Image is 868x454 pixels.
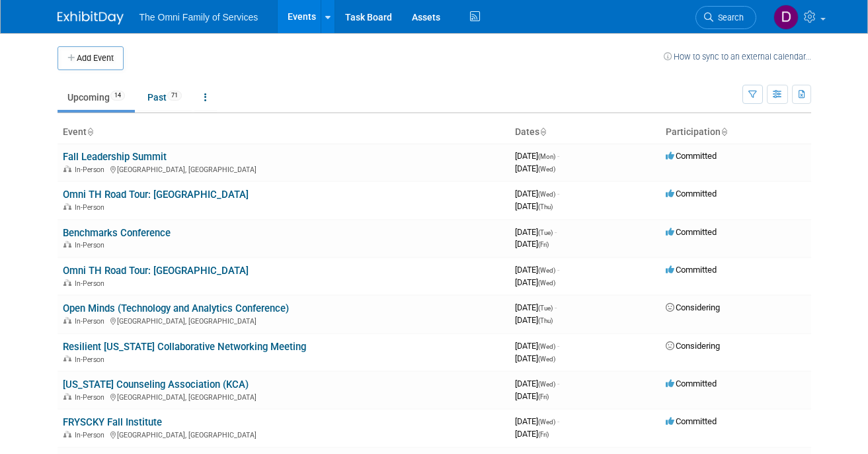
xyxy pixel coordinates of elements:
div: [GEOGRAPHIC_DATA], [GEOGRAPHIC_DATA] [63,163,504,174]
span: The Omni Family of Services [139,12,258,23]
a: FRYSCKY Fall Institute [63,416,162,428]
span: (Wed) [538,355,555,363]
div: [GEOGRAPHIC_DATA], [GEOGRAPHIC_DATA] [63,315,504,326]
a: Sort by Start Date [539,126,546,137]
img: In-Person Event [63,165,71,172]
span: (Wed) [538,279,555,287]
span: - [557,341,559,351]
span: In-Person [75,355,108,364]
img: In-Person Event [63,431,71,437]
span: - [555,302,557,312]
span: In-Person [75,279,108,288]
span: [DATE] [515,379,559,388]
span: Committed [666,189,717,199]
span: [DATE] [515,163,555,173]
img: In-Person Event [63,203,71,210]
a: Benchmarks Conference [63,227,171,239]
span: - [557,416,559,426]
span: Search [713,13,744,23]
span: - [557,189,559,199]
a: Past71 [138,85,192,110]
span: In-Person [75,393,108,402]
span: Committed [666,379,717,388]
a: Sort by Participation Type [721,126,727,137]
div: [GEOGRAPHIC_DATA], [GEOGRAPHIC_DATA] [63,429,504,439]
span: [DATE] [515,302,557,312]
button: Add Event [58,46,124,70]
th: Dates [510,121,660,144]
span: In-Person [75,241,108,250]
span: Committed [666,265,717,275]
img: In-Person Event [63,317,71,324]
th: Event [58,121,510,144]
span: (Wed) [538,381,555,388]
span: In-Person [75,317,108,326]
span: (Wed) [538,191,555,198]
span: Considering [666,302,720,312]
span: 71 [167,91,182,101]
span: (Fri) [538,241,549,248]
span: - [555,227,557,237]
span: [DATE] [515,315,553,325]
a: How to sync to an external calendar... [664,52,811,62]
a: Resilient [US_STATE] Collaborative Networking Meeting [63,341,306,353]
span: (Thu) [538,203,553,210]
span: Committed [666,151,717,161]
img: Dorothyanna Coffey [773,5,799,30]
span: (Mon) [538,153,555,160]
a: Upcoming14 [58,85,135,110]
img: In-Person Event [63,279,71,286]
div: [GEOGRAPHIC_DATA], [GEOGRAPHIC_DATA] [63,391,504,402]
span: (Fri) [538,393,549,400]
span: [DATE] [515,429,549,439]
span: - [557,265,559,275]
span: [DATE] [515,227,557,237]
a: Sort by Event Name [87,126,93,137]
th: Participation [660,121,811,144]
img: In-Person Event [63,393,71,400]
span: (Tue) [538,229,553,236]
span: In-Person [75,431,108,439]
span: (Tue) [538,304,553,312]
span: Committed [666,416,717,426]
span: (Wed) [538,165,555,173]
img: In-Person Event [63,355,71,362]
span: (Wed) [538,267,555,274]
a: Omni TH Road Tour: [GEOGRAPHIC_DATA] [63,189,249,201]
img: ExhibitDay [58,11,124,24]
span: [DATE] [515,416,559,426]
span: - [557,151,559,161]
a: Omni TH Road Tour: [GEOGRAPHIC_DATA] [63,265,249,277]
img: In-Person Event [63,241,71,248]
span: (Fri) [538,431,549,438]
span: [DATE] [515,239,549,249]
span: [DATE] [515,341,559,351]
span: [DATE] [515,201,553,211]
span: (Wed) [538,418,555,426]
span: [DATE] [515,277,555,287]
span: In-Person [75,165,108,174]
span: [DATE] [515,265,559,275]
span: Committed [666,227,717,237]
span: [DATE] [515,353,555,363]
a: Search [695,6,756,29]
span: [DATE] [515,151,559,161]
span: (Thu) [538,317,553,324]
span: 14 [110,91,125,101]
a: Open Minds (Technology and Analytics Conference) [63,302,289,314]
a: Fall Leadership Summit [63,151,167,163]
span: [DATE] [515,189,559,199]
span: In-Person [75,203,108,212]
span: (Wed) [538,343,555,350]
span: Considering [666,341,720,351]
a: [US_STATE] Counseling Association (KCA) [63,379,249,390]
span: - [557,379,559,388]
span: [DATE] [515,391,549,401]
